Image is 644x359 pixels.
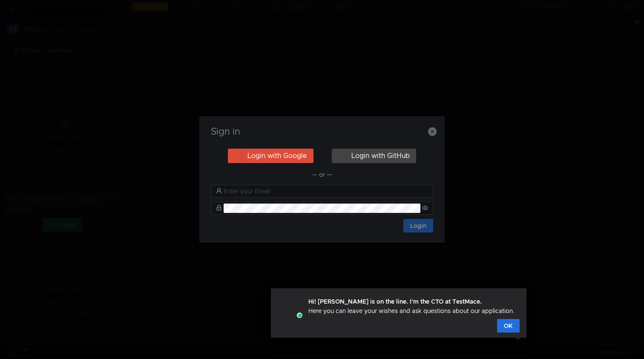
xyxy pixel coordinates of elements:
[497,319,520,333] button: OK
[228,149,313,163] button: Login with Google
[308,298,482,305] strong: Hi! [PERSON_NAME] is on the line. I'm the CTO at TestMace.
[210,126,434,137] h3: Sign in
[332,149,416,163] button: Login with GitHub
[211,169,433,180] div: — or —
[224,187,428,196] input: Enter your Email
[308,297,515,316] div: Here you can leave your wishes and ask questions about our application.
